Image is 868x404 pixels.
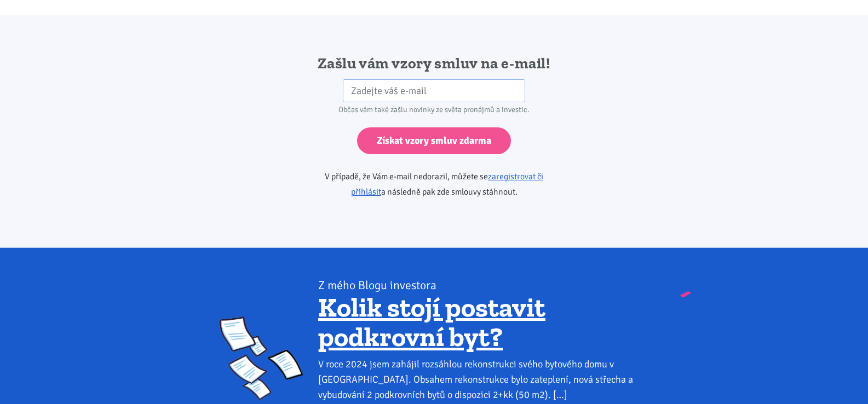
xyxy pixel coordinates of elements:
[294,169,574,200] p: V případě, že Vám e-mail nedorazil, můžete se a následně pak zde smlouvy stáhnout.
[318,291,545,353] a: Kolik stojí postavit podkrovní byt?
[294,54,574,73] h2: Zašlu vám vzory smluv na e-mail!
[318,356,648,402] div: V roce 2024 jsem zahájil rozsáhlou rekonstrukci svého bytového domu v [GEOGRAPHIC_DATA]. Obsahem ...
[318,278,648,293] div: Z mého Blogu investora
[357,127,511,154] input: Získat vzory smluv zdarma
[294,102,574,118] div: Občas vám také zašlu novinky ze světa pronájmů a investic.
[343,79,525,103] input: Zadejte váš e-mail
